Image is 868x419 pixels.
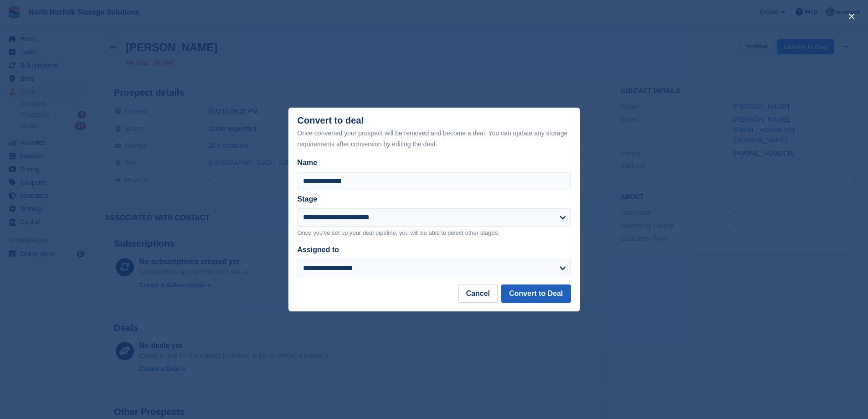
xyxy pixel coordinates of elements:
button: close [844,9,859,24]
label: Name [298,157,571,168]
div: Once converted your prospect will be removed and become a deal. You can update any storage requir... [298,128,571,150]
label: Stage [298,195,318,203]
label: Assigned to [298,246,339,253]
div: Convert to deal [298,115,571,150]
p: Once you've set up your deal pipeline, you will be able to select other stages. [298,228,571,238]
button: Convert to Deal [501,285,570,303]
button: Cancel [458,285,498,303]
